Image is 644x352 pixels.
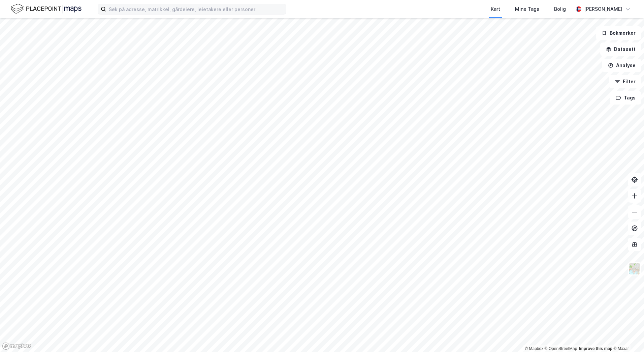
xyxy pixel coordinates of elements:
div: Kart [491,5,500,13]
div: Kontrollprogram for chat [610,320,644,352]
div: Mine Tags [515,5,539,13]
iframe: Chat Widget [610,320,644,352]
img: logo.f888ab2527a4732fd821a326f86c7f29.svg [11,3,82,15]
input: Søk på adresse, matrikkel, gårdeiere, leietakere eller personer [106,4,286,14]
div: Bolig [554,5,566,13]
div: [PERSON_NAME] [584,5,622,13]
